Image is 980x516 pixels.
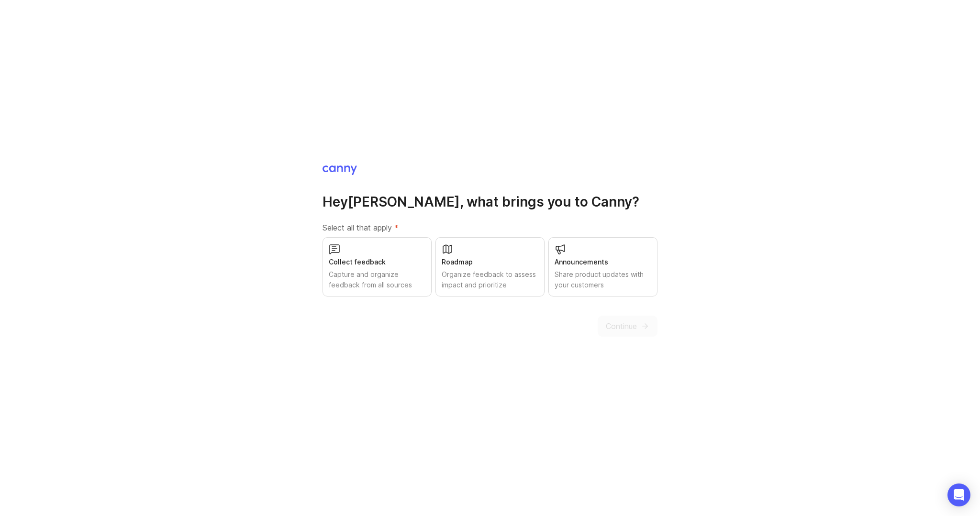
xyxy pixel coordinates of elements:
div: Share product updates with your customers [555,269,651,290]
div: Roadmap [442,257,538,267]
button: AnnouncementsShare product updates with your customers [548,237,657,296]
button: Collect feedbackCapture and organize feedback from all sources [323,237,432,296]
div: Collect feedback [329,257,425,267]
button: RoadmapOrganize feedback to assess impact and prioritize [435,237,545,296]
div: Announcements [555,257,651,267]
div: Organize feedback to assess impact and prioritize [442,269,538,290]
h1: Hey [PERSON_NAME] , what brings you to Canny? [323,193,657,210]
label: Select all that apply [323,222,657,233]
div: Capture and organize feedback from all sources [329,269,425,290]
img: Canny Home [323,165,357,175]
div: Open Intercom Messenger [947,483,970,506]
